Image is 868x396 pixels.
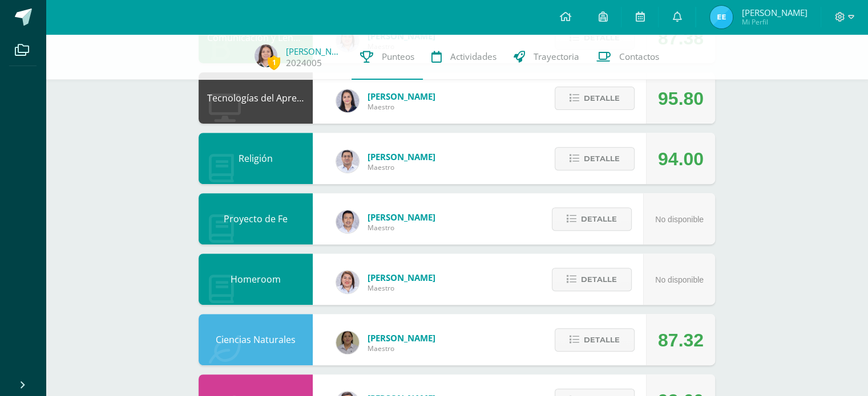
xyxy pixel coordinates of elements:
button: Detalle [555,328,635,352]
img: 15aaa72b904403ebb7ec886ca542c491.png [336,150,359,173]
a: Trayectoria [505,34,588,80]
span: [PERSON_NAME] [741,7,807,18]
div: Religión [199,133,313,184]
span: Mi Perfil [741,17,807,27]
span: Detalle [584,329,620,350]
span: Maestro [368,162,435,172]
span: [PERSON_NAME] [368,332,435,344]
a: Punteos [352,34,423,80]
a: Contactos [588,34,668,80]
div: 95.80 [658,73,704,124]
img: 4582bc727a9698f22778fe954f29208c.png [336,210,359,233]
span: Contactos [619,51,659,63]
span: [PERSON_NAME] [368,91,435,102]
span: Detalle [584,148,620,169]
div: 94.00 [658,133,704,185]
span: 1 [268,55,280,70]
div: Ciencias Naturales [199,314,313,365]
span: Detalle [581,269,617,290]
div: Proyecto de Fe [199,193,313,244]
div: Tecnologías del Aprendizaje y la Comunicación: Computación [199,72,313,124]
span: Actividades [450,51,496,63]
span: [PERSON_NAME] [368,211,435,223]
a: 2024005 [286,57,322,69]
span: No disponible [655,275,704,284]
a: Actividades [423,34,505,80]
span: Maestro [368,283,435,293]
button: Detalle [555,147,635,170]
button: Detalle [552,207,632,231]
img: cd536c4fce2dba6644e2e245d60057c8.png [710,6,733,28]
button: Detalle [555,87,635,110]
img: 3af43c4f3931345fadf8ce10480f33e2.png [336,331,359,354]
img: a4e180d3c88e615cdf9cba2a7be06673.png [336,271,359,293]
button: Detalle [552,268,632,291]
div: Homeroom [199,254,313,305]
span: Maestro [368,102,435,112]
span: Detalle [584,88,620,109]
img: dbcf09110664cdb6f63fe058abfafc14.png [336,89,359,112]
span: [PERSON_NAME] [368,272,435,283]
span: No disponible [655,215,704,224]
span: Trayectoria [534,51,579,63]
span: Maestro [368,344,435,353]
span: Detalle [581,209,617,230]
span: Punteos [382,51,414,63]
img: 6371a2508f7f8a93ce3641b9ff054779.png [255,44,277,67]
a: [PERSON_NAME] [286,46,343,57]
div: 87.32 [658,315,704,366]
span: [PERSON_NAME] [368,151,435,162]
span: Maestro [368,223,435,232]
